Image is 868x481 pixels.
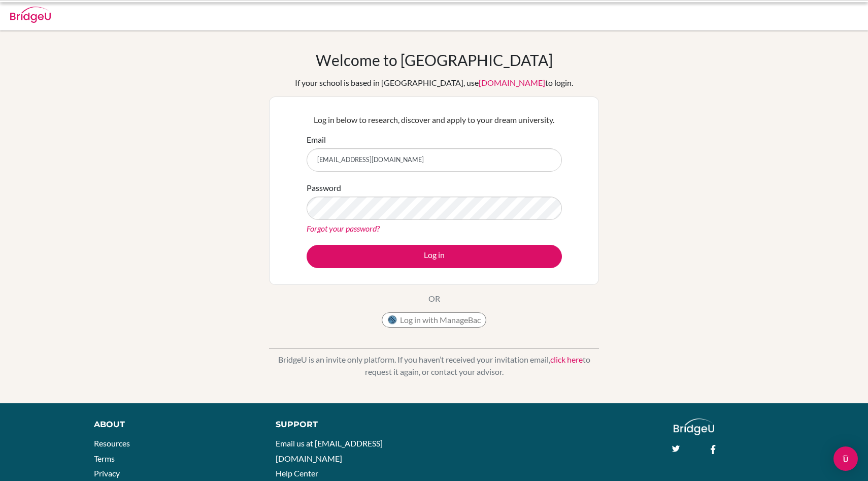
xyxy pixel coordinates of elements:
a: [DOMAIN_NAME] [479,78,545,87]
a: Privacy [94,468,120,478]
a: click here [550,355,583,364]
button: Log in with ManageBac [382,312,486,328]
a: Forgot your password? [307,223,380,233]
a: Resources [94,438,130,448]
p: Log in below to research, discover and apply to your dream university. [307,114,562,126]
div: Open Intercom Messenger [833,446,858,471]
a: Terms [94,454,115,463]
button: Log in [307,245,562,268]
label: Email [307,134,326,146]
div: If your school is based in [GEOGRAPHIC_DATA], use to login. [295,77,573,89]
div: About [94,419,253,431]
h1: Welcome to [GEOGRAPHIC_DATA] [316,51,553,69]
a: Email us at [EMAIL_ADDRESS][DOMAIN_NAME] [276,438,383,463]
img: Bridge-U [10,7,51,23]
label: Password [307,182,341,194]
div: Support [276,419,423,431]
p: OR [428,293,440,305]
p: BridgeU is an invite only platform. If you haven’t received your invitation email, to request it ... [269,354,599,378]
a: Help Center [276,468,318,478]
img: logo_white@2x-f4f0deed5e89b7ecb1c2cc34c3e3d731f90f0f143d5ea2071677605dd97b5244.png [674,419,715,435]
